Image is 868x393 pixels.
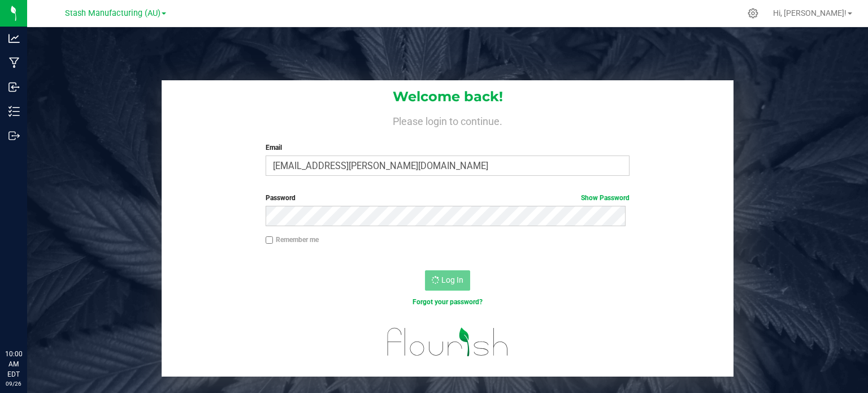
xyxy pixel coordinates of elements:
[65,8,160,18] span: Stash Manufacturing (AU)
[266,194,296,202] span: Password
[441,275,463,284] span: Log In
[162,113,734,127] h4: Please login to continue.
[425,270,470,291] button: Log In
[266,235,319,245] label: Remember me
[413,298,483,306] a: Forgot your password?
[376,319,519,365] img: flourish_logo.svg
[746,8,760,19] div: Manage settings
[5,349,22,379] p: 10:00 AM EDT
[266,142,630,153] label: Email
[8,106,20,117] inline-svg: Inventory
[773,8,847,18] span: Hi, [PERSON_NAME]!
[8,130,20,141] inline-svg: Outbound
[266,236,274,244] input: Remember me
[8,33,20,44] inline-svg: Analytics
[8,81,20,93] inline-svg: Inbound
[162,89,734,104] h1: Welcome back!
[5,379,22,388] p: 09/26
[581,194,630,202] a: Show Password
[8,57,20,68] inline-svg: Manufacturing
